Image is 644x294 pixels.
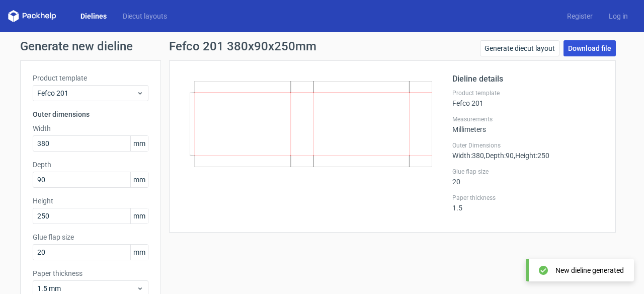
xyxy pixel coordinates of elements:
a: Generate diecut layout [480,40,559,56]
div: New dieline generated [555,265,624,275]
span: , Height : 250 [514,152,549,160]
span: mm [130,245,148,260]
label: Paper thickness [33,268,148,278]
label: Glue flap size [452,168,603,176]
a: Diecut layouts [115,11,175,21]
a: Dielines [72,11,115,21]
div: Millimeters [452,115,603,133]
label: Measurements [452,115,603,123]
h2: Dieline details [452,73,603,85]
label: Product template [33,73,148,83]
span: mm [130,208,148,224]
span: Width : 380 [452,152,484,160]
h3: Outer dimensions [33,109,148,119]
label: Depth [33,160,148,170]
a: Download file [563,40,616,56]
span: Fefco 201 [37,88,136,98]
div: 1.5 [452,194,603,212]
h1: Fefco 201 380x90x250mm [169,40,316,52]
span: 1.5 mm [37,283,136,293]
label: Outer Dimensions [452,141,603,150]
div: 20 [452,168,603,186]
a: Log in [601,11,636,21]
a: Register [559,11,601,21]
label: Product template [452,89,603,97]
span: mm [130,172,148,187]
label: Width [33,123,148,133]
div: Fefco 201 [452,89,603,107]
label: Paper thickness [452,194,603,202]
span: mm [130,136,148,151]
h1: Generate new dieline [20,40,624,52]
span: , Depth : 90 [484,152,514,160]
label: Height [33,196,148,206]
label: Glue flap size [33,232,148,242]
